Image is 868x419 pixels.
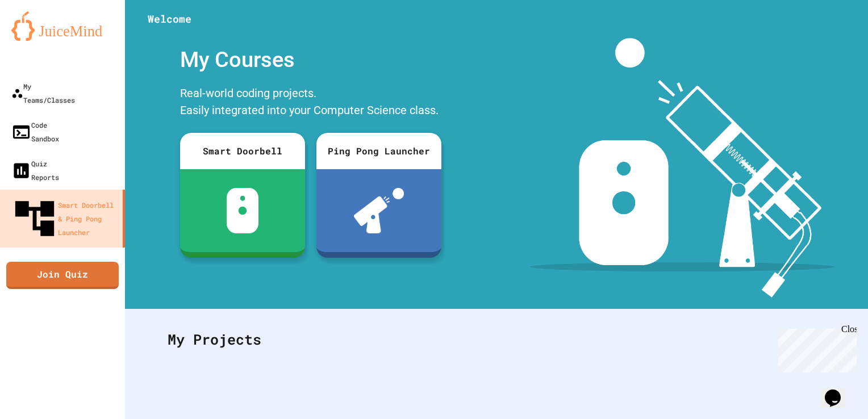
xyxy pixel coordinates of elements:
[5,5,78,72] div: Chat with us now!Close
[11,79,75,107] div: My Teams/Classes
[774,324,857,372] iframe: chat widget
[156,317,837,362] div: My Projects
[820,374,857,408] iframe: chat widget
[530,38,834,298] img: banner-image-my-projects.png
[11,11,114,41] img: logo-orange.svg
[180,133,305,169] div: Smart Doorbell
[174,38,447,82] div: My Courses
[174,82,447,124] div: Real-world coding projects. Easily integrated into your Computer Science class.
[11,195,118,242] div: Smart Doorbell & Ping Pong Launcher
[11,157,59,184] div: Quiz Reports
[354,188,404,233] img: ppl-with-ball.png
[6,262,119,289] a: Join Quiz
[227,188,259,233] img: sdb-white.svg
[11,118,59,145] div: Code Sandbox
[316,133,441,169] div: Ping Pong Launcher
